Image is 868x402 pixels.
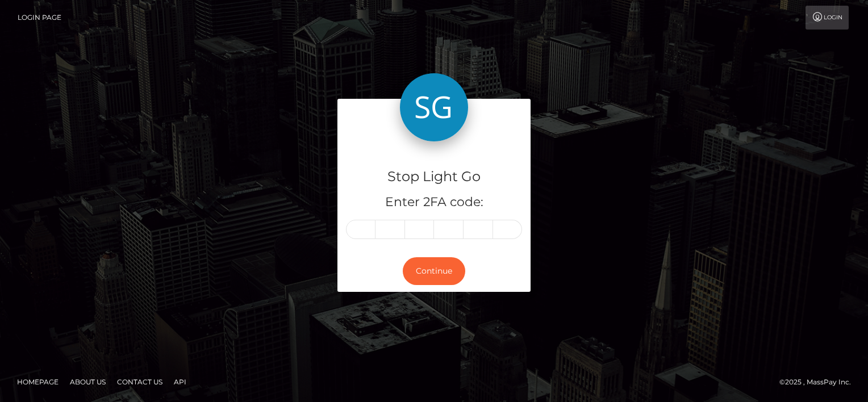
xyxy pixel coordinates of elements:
[400,73,468,141] img: Stop Light Go
[806,6,849,30] a: Login
[12,373,63,391] a: Homepage
[346,194,522,211] h5: Enter 2FA code:
[403,257,465,285] button: Continue
[779,376,859,388] div: © 2025 , MassPay Inc.
[65,373,110,391] a: About Us
[169,373,191,391] a: API
[112,373,167,391] a: Contact Us
[346,167,522,187] h4: Stop Light Go
[18,6,61,30] a: Login Page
